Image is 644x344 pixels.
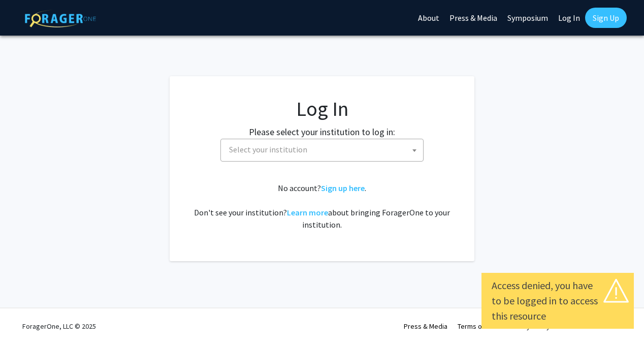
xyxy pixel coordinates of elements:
[492,278,624,324] div: Access denied, you have to be logged in to access this resource
[321,183,365,193] a: Sign up here
[220,139,424,162] span: Select your institution
[458,322,498,331] a: Terms of Use
[190,97,454,121] h1: Log In
[229,144,307,154] span: Select your institution
[22,308,96,344] div: ForagerOne, LLC © 2025
[585,8,627,28] a: Sign Up
[287,207,328,217] a: Learn more about bringing ForagerOne to your institution
[190,182,454,231] div: No account? . Don't see your institution? about bringing ForagerOne to your institution.
[225,139,423,160] span: Select your institution
[25,10,96,27] img: ForagerOne Logo
[249,125,395,139] label: Please select your institution to log in:
[404,322,447,331] a: Press & Media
